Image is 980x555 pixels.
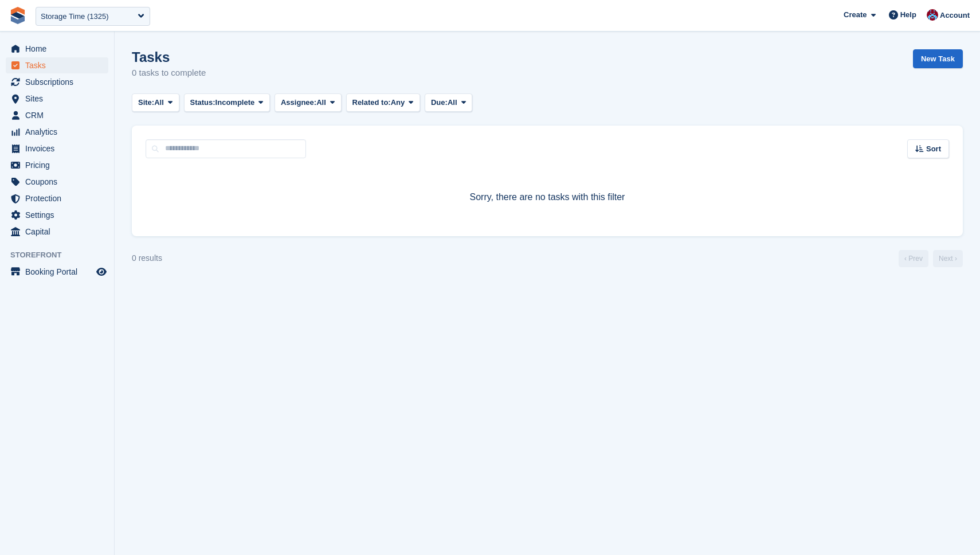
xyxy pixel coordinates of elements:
[95,265,108,279] a: Preview store
[896,250,965,267] nav: Page
[933,250,963,267] a: Next
[926,143,941,155] span: Sort
[25,57,94,73] span: Tasks
[6,41,108,57] a: menu
[10,249,114,261] span: Storefront
[132,252,162,264] div: 0 results
[215,97,255,108] span: Incomplete
[25,41,94,57] span: Home
[940,10,970,21] span: Account
[25,264,94,280] span: Booking Portal
[899,250,928,267] a: Previous
[6,107,108,123] a: menu
[6,207,108,223] a: menu
[900,9,916,21] span: Help
[25,124,94,140] span: Analytics
[352,97,391,108] span: Related to:
[132,67,206,80] p: 0 tasks to complete
[448,97,457,108] span: All
[425,93,472,112] button: Due: All
[844,9,867,21] span: Create
[431,97,448,108] span: Due:
[25,224,94,240] span: Capital
[25,207,94,223] span: Settings
[281,97,316,108] span: Assignee:
[316,97,326,108] span: All
[6,74,108,90] a: menu
[6,124,108,140] a: menu
[25,74,94,90] span: Subscriptions
[6,264,108,280] a: menu
[25,190,94,206] span: Protection
[25,174,94,190] span: Coupons
[138,97,154,108] span: Site:
[391,97,405,108] span: Any
[9,7,26,24] img: stora-icon-8386f47178a22dfd0bd8f6a31ec36ba5ce8667c1dd55bd0f319d3a0aa187defe.svg
[346,93,420,112] button: Related to: Any
[132,93,179,112] button: Site: All
[927,9,938,21] img: David Hughes
[275,93,342,112] button: Assignee: All
[6,174,108,190] a: menu
[184,93,270,112] button: Status: Incomplete
[25,157,94,173] span: Pricing
[6,140,108,157] a: menu
[25,91,94,107] span: Sites
[25,107,94,123] span: CRM
[6,91,108,107] a: menu
[6,57,108,73] a: menu
[6,224,108,240] a: menu
[6,157,108,173] a: menu
[190,97,215,108] span: Status:
[154,97,164,108] span: All
[132,49,206,65] h1: Tasks
[6,190,108,206] a: menu
[146,190,949,204] p: Sorry, there are no tasks with this filter
[913,49,963,68] a: New Task
[25,140,94,157] span: Invoices
[41,11,109,22] div: Storage Time (1325)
